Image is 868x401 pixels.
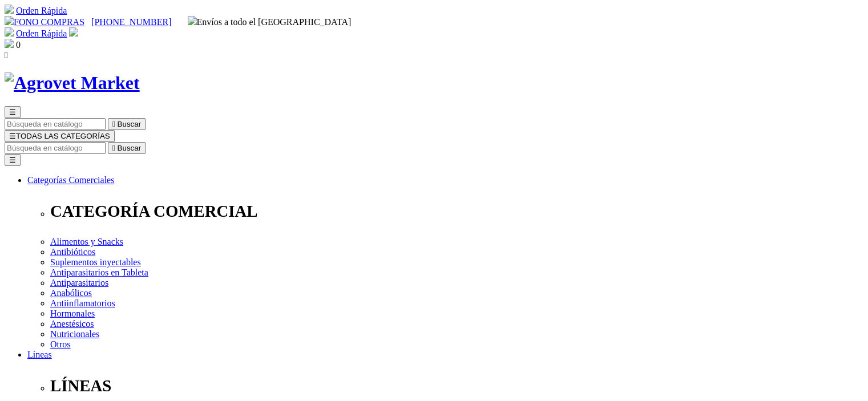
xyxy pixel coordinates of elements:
[16,6,67,15] a: Orden Rápida
[5,5,14,14] img: shopping-cart.svg
[5,154,21,166] button: ☰
[16,29,67,38] a: Orden Rápida
[6,276,197,395] iframe: Brevo live chat
[118,120,141,128] span: Buscar
[9,108,16,116] span: ☰
[112,120,115,128] i: 
[5,50,8,60] i: 
[69,29,78,38] a: Acceda a su cuenta de cliente
[5,16,14,25] img: phone.svg
[5,39,14,48] img: shopping-bag.svg
[9,132,16,140] span: ☰
[50,268,148,277] a: Antiparasitarios en Tableta
[16,40,21,50] span: 0
[5,72,140,94] img: Agrovet Market
[50,237,123,246] a: Alimentos y Snacks
[50,376,863,395] p: LÍNEAS
[188,16,197,25] img: delivery-truck.svg
[188,17,352,27] span: Envíos a todo el [GEOGRAPHIC_DATA]
[91,17,171,27] a: [PHONE_NUMBER]
[69,27,78,37] img: user.svg
[50,257,141,267] a: Suplementos inyectables
[5,118,106,130] input: Buscar
[5,27,14,37] img: shopping-cart.svg
[118,144,141,152] span: Buscar
[5,130,115,142] button: ☰TODAS LAS CATEGORÍAS
[27,175,114,185] a: Categorías Comerciales
[5,17,84,27] a: FONO COMPRAS
[108,142,146,154] button:  Buscar
[50,247,95,257] a: Antibióticos
[112,144,115,152] i: 
[5,106,21,118] button: ☰
[108,118,146,130] button:  Buscar
[50,202,863,221] p: CATEGORÍA COMERCIAL
[5,142,106,154] input: Buscar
